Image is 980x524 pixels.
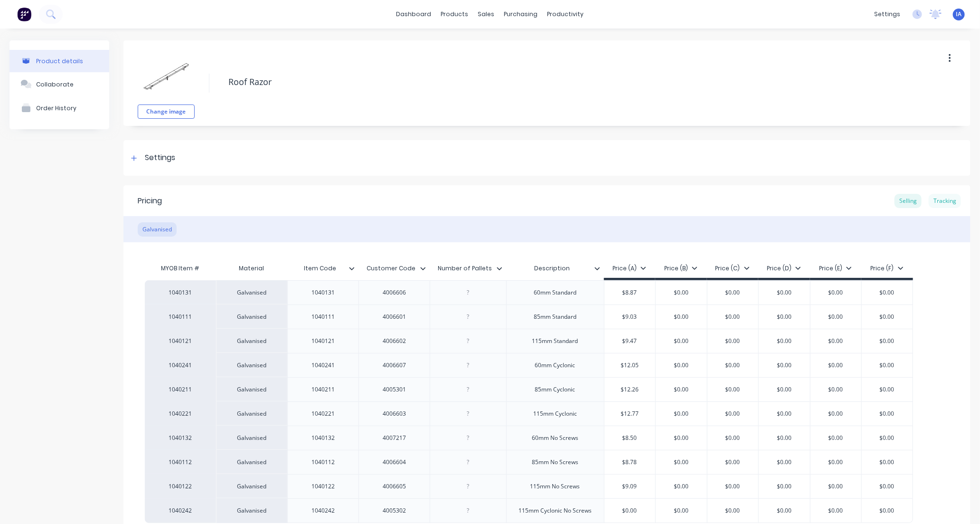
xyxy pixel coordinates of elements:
[145,305,913,329] div: 1040111Galvanised1040111400660185mm Standard$9.03$0.00$0.00$0.00$0.00$0.00
[216,259,287,278] div: Material
[810,499,862,523] div: $0.00
[145,329,913,353] div: 1040121Galvanised10401214006602115mm Standard$9.47$0.00$0.00$0.00$0.00$0.00
[216,329,287,353] div: Galvanised
[525,335,586,347] div: 115mm Standard
[656,426,707,450] div: $0.00
[371,456,418,468] div: 4006604
[526,286,584,299] div: 60mm Standard
[154,385,207,394] div: 1040211
[956,10,962,19] span: IA
[526,408,584,420] div: 115mm Cyclonic
[145,450,913,474] div: 1040112Galvanised1040112400660485mm No Screws$8.78$0.00$0.00$0.00$0.00$0.00
[862,353,913,377] div: $0.00
[300,480,347,493] div: 1040122
[371,480,418,493] div: 4006605
[436,7,473,21] div: products
[371,408,418,420] div: 4006603
[154,361,207,370] div: 1040241
[371,286,418,299] div: 4006606
[506,257,598,280] div: Description
[862,378,913,401] div: $0.00
[371,359,418,372] div: 4006607
[145,280,913,305] div: 1040131Galvanised1040131400660660mm Standard$8.87$0.00$0.00$0.00$0.00$0.00
[604,475,656,498] div: $9.09
[707,353,759,377] div: $0.00
[9,50,109,72] button: Product details
[759,305,810,329] div: $0.00
[862,329,913,353] div: $0.00
[145,498,913,523] div: 1040242Galvanised10402424005302115mm Cyclonic No Screws$0.00$0.00$0.00$0.00$0.00$0.00
[216,450,287,474] div: Galvanised
[216,426,287,450] div: Galvanised
[358,257,424,280] div: Customer Code
[862,426,913,450] div: $0.00
[707,378,759,401] div: $0.00
[604,450,656,474] div: $8.78
[145,426,913,450] div: 1040132Galvanised1040132400721760mm No Screws$8.50$0.00$0.00$0.00$0.00$0.00
[759,281,810,305] div: $0.00
[154,506,207,515] div: 1040242
[300,286,347,299] div: 1040131
[707,450,759,474] div: $0.00
[656,402,707,426] div: $0.00
[612,264,646,273] div: Price (A)
[154,410,207,418] div: 1040221
[154,288,207,297] div: 1040131
[871,264,904,273] div: Price (F)
[819,264,852,273] div: Price (E)
[430,259,506,278] div: Number of Pallets
[9,72,109,96] button: Collaborate
[300,505,347,517] div: 1040242
[36,81,74,88] div: Collaborate
[707,281,759,305] div: $0.00
[810,329,862,353] div: $0.00
[604,329,656,353] div: $9.47
[499,7,543,21] div: purchasing
[430,257,500,280] div: Number of Pallets
[216,353,287,377] div: Galvanised
[473,7,499,21] div: sales
[371,335,418,347] div: 4006602
[862,450,913,474] div: $0.00
[707,499,759,523] div: $0.00
[862,475,913,498] div: $0.00
[604,281,656,305] div: $8.87
[300,359,347,372] div: 1040241
[707,329,759,353] div: $0.00
[862,281,913,305] div: $0.00
[604,353,656,377] div: $12.05
[707,426,759,450] div: $0.00
[154,337,207,345] div: 1040121
[895,194,922,208] div: Selling
[224,71,878,93] textarea: Roof Razor
[759,450,810,474] div: $0.00
[506,259,604,278] div: Description
[543,7,589,21] div: productivity
[358,259,430,278] div: Customer Code
[716,264,750,273] div: Price (C)
[17,7,31,21] img: Factory
[524,456,586,468] div: 85mm No Screws
[656,305,707,329] div: $0.00
[604,378,656,401] div: $12.26
[371,383,418,396] div: 4005301
[371,432,418,444] div: 4007217
[138,195,162,207] div: Pricing
[154,482,207,491] div: 1040122
[767,264,801,273] div: Price (D)
[929,194,961,208] div: Tracking
[145,259,216,278] div: MYOB Item #
[656,281,707,305] div: $0.00
[138,222,177,237] div: Galvanised
[528,383,583,396] div: 85mm Cyclonic
[371,505,418,517] div: 4005302
[759,426,810,450] div: $0.00
[656,475,707,498] div: $0.00
[810,475,862,498] div: $0.00
[759,378,810,401] div: $0.00
[216,377,287,401] div: Galvanised
[862,402,913,426] div: $0.00
[810,353,862,377] div: $0.00
[36,105,76,112] div: Order History
[604,402,656,426] div: $12.77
